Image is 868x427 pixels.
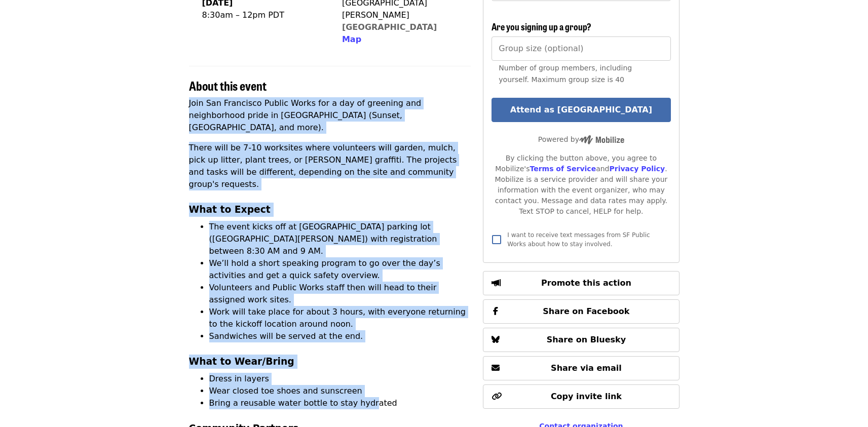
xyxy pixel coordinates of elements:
[209,373,471,385] li: Dress in layers
[342,33,361,46] button: Map
[547,335,626,344] span: Share on Bluesky
[538,135,624,143] span: Powered by
[189,76,267,94] span: About this event
[483,384,679,409] button: Copy invite link
[492,36,670,61] input: [object Object]
[551,363,622,373] span: Share via email
[209,282,471,306] li: Volunteers and Public Works staff then will head to their assigned work sites.
[209,257,471,282] li: We’ll hold a short speaking program to go over the day’s activities and get a quick safety overview.
[609,165,665,173] a: Privacy Policy
[209,221,471,257] li: The event kicks off at [GEOGRAPHIC_DATA] parking lot ([GEOGRAPHIC_DATA][PERSON_NAME]) with regist...
[189,97,471,134] p: Join San Francisco Public Works for a day of greening and neighborhood pride in [GEOGRAPHIC_DATA]...
[499,64,632,84] span: Number of group members, including yourself. Maximum group size is 40
[189,203,471,217] h3: What to Expect
[209,397,471,409] li: Bring a reusable water bottle to stay hydrated
[209,330,471,342] li: Sandwiches will be served at the end.
[579,135,624,144] img: Powered by Mobilize
[209,385,471,397] li: Wear closed toe shoes and sunscreen
[507,231,650,248] span: I want to receive text messages from SF Public Works about how to stay involved.
[551,392,622,401] span: Copy invite link
[483,356,679,380] button: Share via email
[492,153,670,217] div: By clicking the button above, you agree to Mobilize's and . Mobilize is a service provider and wi...
[530,165,596,173] a: Terms of Service
[342,22,437,32] a: [GEOGRAPHIC_DATA]
[483,328,679,352] button: Share on Bluesky
[189,142,471,190] p: There will be 7-10 worksites where volunteers will garden, mulch, pick up litter, plant trees, or...
[541,278,631,288] span: Promote this action
[492,20,591,33] span: Are you signing up a group?
[483,271,679,295] button: Promote this action
[483,299,679,324] button: Share on Facebook
[209,306,471,330] li: Work will take place for about 3 hours, with everyone returning to the kickoff location around noon.
[492,98,670,122] button: Attend as [GEOGRAPHIC_DATA]
[543,306,629,316] span: Share on Facebook
[189,355,471,369] h3: What to Wear/Bring
[202,9,284,21] div: 8:30am – 12pm PDT
[342,34,361,44] span: Map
